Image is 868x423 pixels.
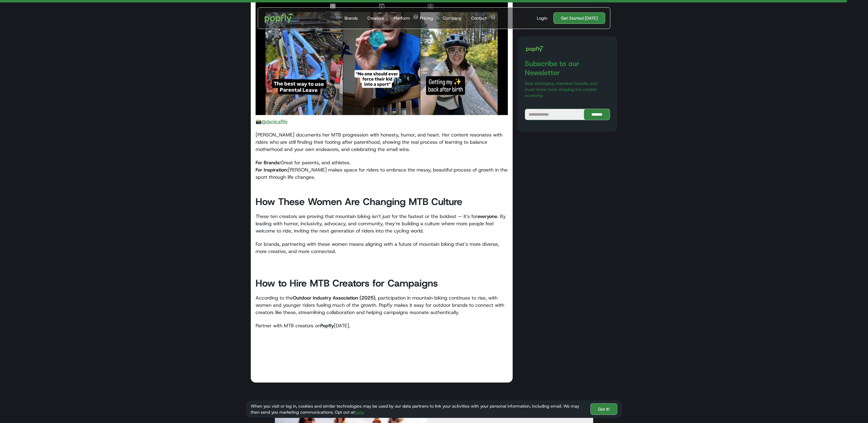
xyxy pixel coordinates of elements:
[256,322,508,329] p: Partner with MTB creators on [DATE].
[256,241,508,262] p: For brands, partnering with these women means aligning with a future of mountain biking that’s mo...
[420,15,433,21] div: Pricing
[293,295,375,301] strong: Outdoor Industry Association (2025)
[443,15,461,21] div: Company
[256,213,508,235] p: These ten creators are proving that mountain biking isn’t just for the fastest or the boldest — i...
[355,409,363,415] a: here
[256,159,508,181] p: Great for parents, and athletes. ‍ [PERSON_NAME] makes space for riders to embrace the messy, bea...
[256,195,462,208] strong: How These Women Are Changing MTB Culture
[344,15,358,21] div: Brands
[469,8,489,29] a: Contact
[553,12,605,24] a: Get Started [DATE]
[590,403,617,415] a: Got It!
[256,335,508,343] p: ‍
[537,15,547,21] div: Login
[365,8,386,29] a: Creators
[471,15,487,21] div: Contact
[525,59,610,77] h3: Subscribe to our Newsletter
[260,9,299,27] a: home
[477,213,497,220] strong: everyone
[256,349,508,356] p: ‍
[256,167,288,173] strong: For Inspiration:
[367,15,384,21] div: Creators
[525,109,610,120] form: Blog Subscribe
[525,80,610,98] p: Real strategies, standout brands, and must-know tools shaping the creator economy
[251,403,586,415] div: When you visit or log in, cookies and similar technologies may be used by our data partners to li...
[440,8,464,29] a: Company
[342,8,360,29] a: Brands
[534,15,550,21] a: Login
[256,277,438,290] strong: How to Hire MTB Creators for Campaigns
[256,131,508,153] p: [PERSON_NAME] documents her MTB progression with honesty, humor, and heart. Her content resonates...
[394,15,410,21] div: Platform
[320,322,334,329] strong: Popfly
[256,118,508,125] p: 📸
[256,362,508,369] p: ‍
[262,118,288,125] a: @danicafife
[417,8,436,29] a: Pricing
[391,8,413,29] a: Platform
[256,294,508,316] p: According to the , participation in mountain biking continues to rise, with women and younger rid...
[256,159,281,166] strong: For Brands:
